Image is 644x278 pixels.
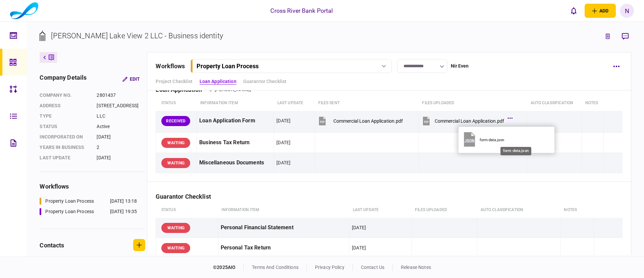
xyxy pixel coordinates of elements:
button: open notifications list [567,4,581,18]
th: last update [274,95,315,111]
div: Type [40,113,90,120]
div: [DATE] [276,117,290,124]
button: Property Loan Process [191,59,392,73]
div: form-data.json [500,147,531,155]
div: workflows [156,62,185,71]
button: Edit [117,73,145,85]
div: Commercial Loan Application.pdf [435,118,504,124]
div: [DATE] [352,244,366,251]
a: Property Loan Process[DATE] 19:35 [40,208,137,215]
th: files sent [315,95,419,111]
div: LLC [97,113,145,120]
th: notes [560,202,594,218]
div: [DATE] [276,139,290,146]
div: [DATE] [97,154,145,161]
div: WAITING [161,138,190,148]
img: client company logo [10,2,38,19]
div: Commercial Loan Application.pdf [333,118,403,124]
a: release notes [401,265,431,270]
div: form-data.json [480,138,552,142]
a: Loan Application [200,78,236,85]
div: © 2025 AIO [213,264,244,271]
a: contact us [361,265,384,270]
th: last update [350,202,412,218]
div: Property Loan Process [197,63,259,70]
button: Commercial Loan Application.pdf [317,113,403,128]
th: Files uploaded [412,202,477,218]
div: company details [40,73,87,85]
div: last update [40,154,90,161]
span: [PERSON_NAME] [215,87,251,92]
div: address [40,102,90,109]
div: workflows [40,182,145,191]
a: terms and conditions [252,265,299,270]
div: Miscellaneous Documents [199,155,271,170]
div: company no. [40,92,90,99]
div: 2801437 [97,92,145,99]
div: RECEIVED [161,116,190,126]
div: status [40,123,90,130]
th: Files uploaded [419,95,527,111]
div: Business Tax Return [199,135,271,150]
div: Property Loan Process [45,198,94,205]
div: Loan Application [156,86,207,93]
div: Guarantor Checklist [156,193,216,200]
div: [DATE] 19:35 [110,208,137,215]
button: link to underwriting page [602,30,614,42]
th: Information item [218,202,349,218]
div: [DATE] 13:18 [110,198,137,205]
th: Information item [197,95,274,111]
a: privacy policy [315,265,344,270]
div: years in business [40,144,90,151]
div: [DATE] [352,224,366,231]
th: auto classification [477,202,561,218]
div: Personal Financial Statement [221,220,347,235]
div: Personal Tax Return [221,240,347,255]
div: Cross River Bank Portal [270,6,333,15]
div: incorporated on [40,133,90,141]
div: [DATE] [97,133,145,141]
div: Nir Even [451,63,469,70]
div: Property Loan Process [45,208,94,215]
div: [PERSON_NAME] Lake View 2 LLC - Business identity [51,30,223,41]
div: WAITING [161,243,190,253]
div: Loan Application Form [199,113,271,128]
button: N [620,4,634,18]
div: [STREET_ADDRESS] [97,102,145,109]
th: status [156,95,197,111]
div: 2 [97,144,145,151]
button: Commercial Loan Application.pdf [421,113,511,128]
button: form-data.json [461,128,552,152]
a: Property Loan Process[DATE] 13:18 [40,198,137,205]
a: Project Checklist [156,78,193,85]
div: Active [97,123,145,130]
th: auto classification [527,95,582,111]
div: [DATE] [276,159,290,166]
button: open adding identity options [585,4,616,18]
div: contacts [40,241,64,250]
div: WAITING [161,223,190,233]
a: Guarantor Checklist [243,78,287,85]
div: WAITING [161,158,190,168]
th: status [156,202,218,218]
th: notes [582,95,604,111]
